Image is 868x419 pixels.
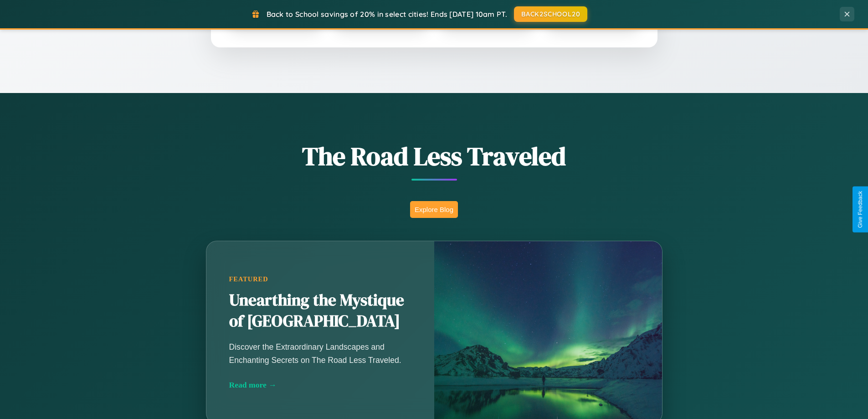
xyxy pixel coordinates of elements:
[229,341,411,366] p: Discover the Extraordinary Landscapes and Enchanting Secrets on The Road Less Traveled.
[161,139,708,174] h1: The Road Less Traveled
[410,201,458,218] button: Explore Blog
[229,290,411,332] h2: Unearthing the Mystique of [GEOGRAPHIC_DATA]
[229,275,411,283] div: Featured
[857,191,863,228] div: Give Feedback
[514,6,587,22] button: BACK2SCHOOL20
[229,380,411,390] div: Read more →
[267,10,507,19] span: Back to School savings of 20% in select cities! Ends [DATE] 10am PT.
